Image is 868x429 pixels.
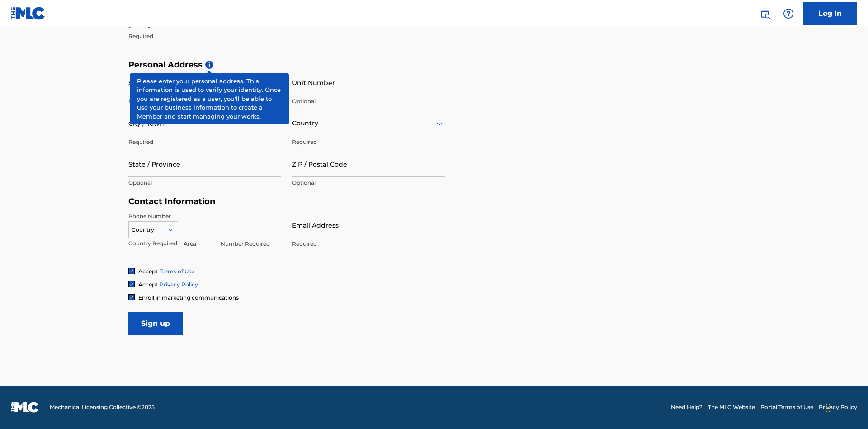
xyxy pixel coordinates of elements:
[138,281,158,288] span: Accept
[11,7,46,20] img: MLC Logo
[292,97,445,105] p: Optional
[128,312,183,335] input: Sign up
[671,403,703,411] a: Need Help?
[826,395,831,422] div: Drag
[160,268,194,275] a: Terms of Use
[138,294,239,301] span: Enroll in marketing communications
[823,386,868,429] iframe: Chat Widget
[50,403,155,411] span: Mechanical Licensing Collective © 2025
[138,268,158,275] span: Accept
[760,403,813,411] a: Portal Terms of Use
[128,97,281,105] p: Required
[128,239,178,248] p: Country Required
[128,196,445,207] h5: Contact Information
[128,179,281,187] p: Optional
[160,281,198,288] a: Privacy Policy
[205,61,213,69] span: i
[128,60,740,70] h5: Personal Address
[756,5,774,23] a: Public Search
[819,403,857,411] a: Privacy Policy
[129,295,134,300] img: checkbox
[129,281,134,287] img: checkbox
[11,402,39,413] img: logo
[221,240,279,248] p: Number Required
[128,32,281,40] p: Required
[128,138,281,146] p: Required
[759,8,770,19] img: search
[803,2,857,25] a: Log In
[292,179,445,187] p: Optional
[184,240,215,248] p: Area
[292,240,445,248] p: Required
[292,138,445,146] p: Required
[129,268,134,274] img: checkbox
[779,5,797,23] div: Help
[708,403,755,411] a: The MLC Website
[783,8,794,19] img: help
